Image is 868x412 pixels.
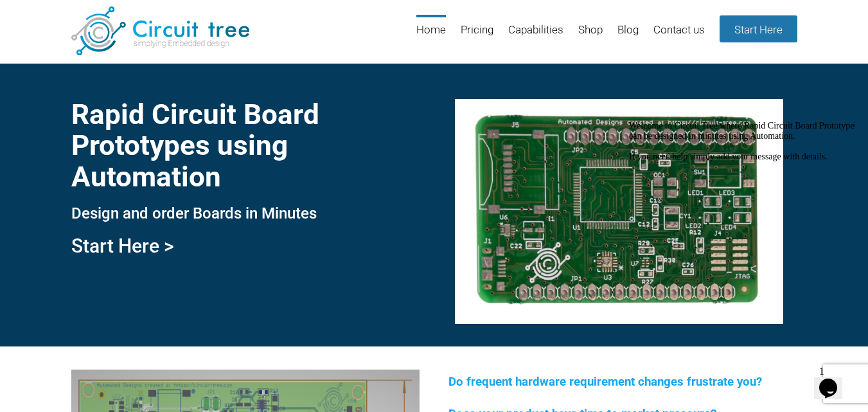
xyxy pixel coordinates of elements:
[578,15,603,57] a: Shop
[5,5,234,46] span: Welcome to Circuit Tree where Rapid Circuit Board Prototypes can be designed in minutes using Aut...
[71,235,174,257] a: Start Here >
[416,15,446,57] a: Home
[5,5,236,46] div: Welcome to Circuit Tree where Rapid Circuit Board Prototypes can be designed in minutes using Aut...
[461,15,493,57] a: Pricing
[624,116,855,354] iframe: chat widget
[71,99,420,192] h1: Rapid Circuit Board Prototypes using Automation
[71,6,249,55] img: Circuit Tree
[508,15,563,57] a: Capabilities
[720,15,797,42] a: Start Here
[448,375,762,389] span: Do frequent hardware requirement changes frustrate you?
[814,361,855,399] iframe: chat widget
[617,15,639,57] a: Blog
[653,15,705,57] a: Contact us
[71,205,420,222] h3: Design and order Boards in Minutes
